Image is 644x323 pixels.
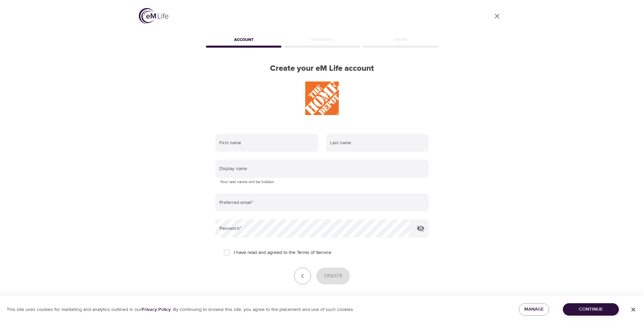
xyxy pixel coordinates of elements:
[305,82,339,115] img: THD%20Logo.JPG
[563,303,619,316] button: Continue
[275,295,353,303] p: Already have an eM Life account?
[489,8,505,24] a: close
[142,307,171,313] a: Privacy Policy
[220,179,424,185] p: Your real name will be hidden.
[205,64,439,73] h2: Create your eM Life account
[234,249,331,256] span: I have read and agreed to the
[297,249,331,256] a: Terms of Service
[524,305,544,314] span: Manage
[568,305,613,314] span: Continue
[139,8,168,24] img: logo
[519,303,549,316] button: Manage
